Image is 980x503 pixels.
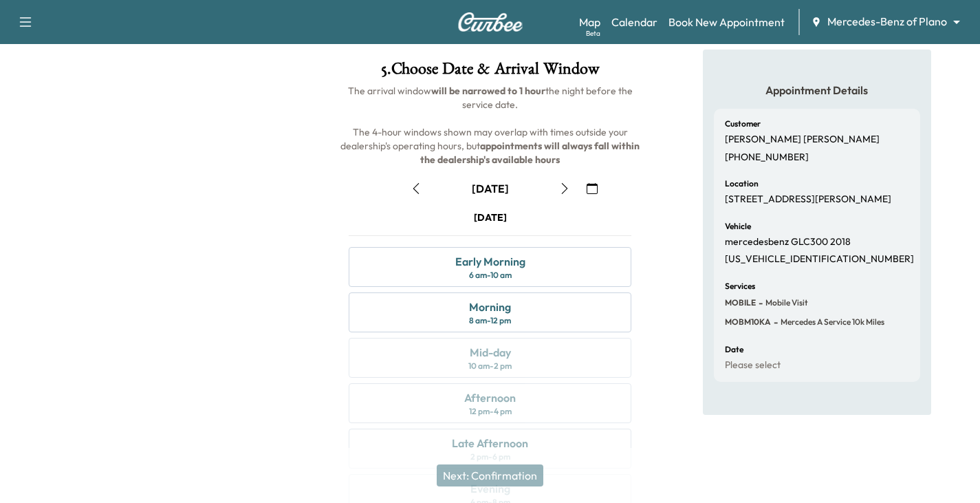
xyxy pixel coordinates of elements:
p: [STREET_ADDRESS][PERSON_NAME] [725,193,891,206]
div: 8 am - 12 pm [469,315,511,326]
span: Mercedes-Benz of Plano [827,14,947,30]
b: will be narrowed to 1 hour [431,85,545,97]
span: Mercedes A Service 10k miles [778,317,884,328]
h6: Date [725,345,743,354]
p: Please select [725,359,781,372]
a: Calendar [611,14,657,30]
div: Early Morning [455,253,525,270]
div: [DATE] [472,181,509,196]
p: [US_VEHICLE_IDENTIFICATION_NUMBER] [725,253,914,266]
div: [DATE] [474,211,507,224]
span: MOBILE [725,297,756,308]
div: Beta [586,28,600,39]
p: [PERSON_NAME] [PERSON_NAME] [725,133,880,146]
h5: Appointment Details [714,83,920,98]
span: MOBM10KA [725,317,771,328]
p: mercedesbenz GLC300 2018 [725,236,851,248]
span: The arrival window the night before the service date. The 4-hour windows shown may overlap with t... [340,85,642,166]
span: - [771,315,778,329]
h6: Location [725,180,759,188]
span: - [756,296,763,310]
h1: 5 . Choose Date & Arrival Window [338,61,642,84]
img: Curbee Logo [457,12,523,32]
span: Mobile Visit [763,297,808,308]
a: MapBeta [579,14,600,30]
a: Book New Appointment [668,14,785,30]
div: 6 am - 10 am [469,270,512,281]
h6: Services [725,282,755,290]
p: [PHONE_NUMBER] [725,151,809,164]
div: Morning [469,299,511,315]
h6: Customer [725,120,761,128]
h6: Vehicle [725,222,751,231]
b: appointments will always fall within the dealership's available hours [420,140,642,166]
